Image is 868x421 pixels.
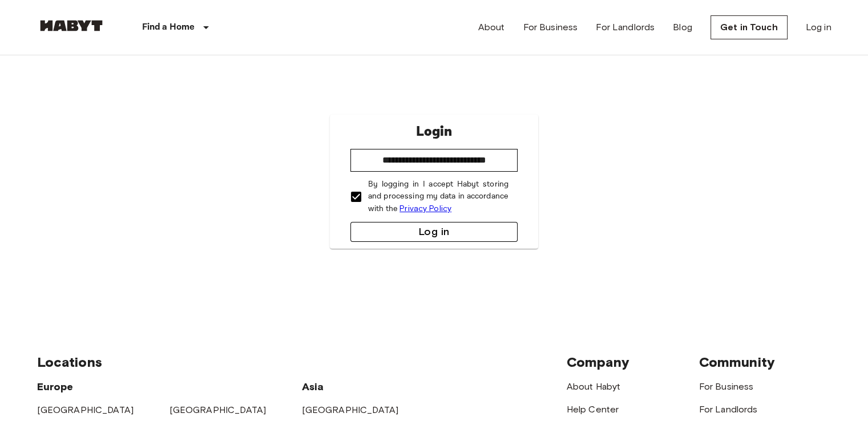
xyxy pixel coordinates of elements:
a: Privacy Policy [399,204,451,213]
p: By logging in I accept Habyt storing and processing my data in accordance with the [368,179,508,215]
button: Log in [350,222,518,242]
span: Community [699,354,775,370]
a: For Business [699,381,754,392]
span: Asia [302,380,324,393]
p: Login [415,122,452,142]
a: About Habyt [567,381,621,392]
a: For Business [523,21,578,34]
a: [GEOGRAPHIC_DATA] [37,404,134,415]
a: About [478,21,505,34]
span: Company [567,354,629,370]
img: Habyt [37,20,106,31]
a: For Landlords [699,404,758,415]
a: Log in [806,21,831,34]
a: For Landlords [596,21,655,34]
a: Get in Touch [710,15,788,39]
p: Find a Home [142,21,195,34]
a: [GEOGRAPHIC_DATA] [302,404,399,415]
span: Locations [37,354,102,370]
a: Help Center [567,404,619,415]
a: [GEOGRAPHIC_DATA] [169,404,267,415]
a: Blog [673,21,692,34]
span: Europe [37,380,74,393]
